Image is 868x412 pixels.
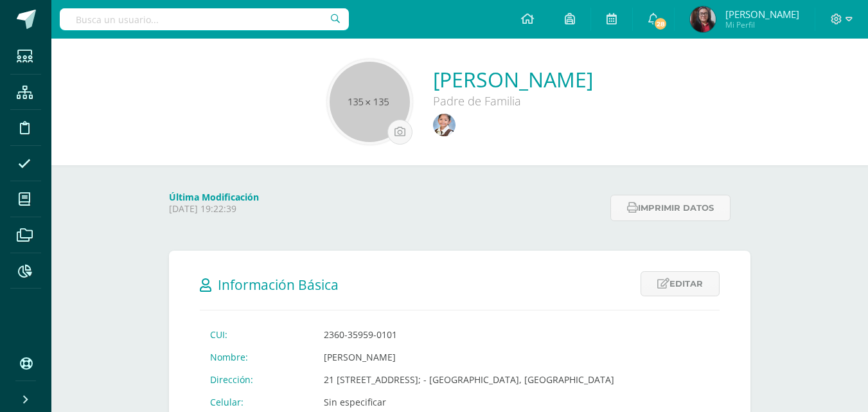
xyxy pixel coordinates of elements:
[169,191,603,203] h4: Última Modificación
[433,114,456,136] img: 68023910b2befa2a65e80bda5f2ca775.png
[433,93,593,109] div: Padre de Familia
[169,203,603,215] p: [DATE] 19:22:39
[200,346,314,368] td: Nombre:
[218,276,339,294] span: Información Básica
[314,323,624,346] td: 2360-35959-0101
[60,8,349,30] input: Busca un usuario...
[200,368,314,391] td: Dirección:
[433,66,593,93] a: [PERSON_NAME]
[314,368,624,391] td: 21 [STREET_ADDRESS]; - [GEOGRAPHIC_DATA], [GEOGRAPHIC_DATA]
[725,8,799,21] span: [PERSON_NAME]
[330,62,410,142] img: 135x135
[200,323,314,346] td: CUI:
[314,346,624,368] td: [PERSON_NAME]
[641,271,720,296] a: Editar
[653,17,668,31] span: 28
[610,195,731,221] button: Imprimir datos
[725,19,799,30] span: Mi Perfil
[690,6,716,32] img: 4f1d20c8bafb3cbeaa424ebc61ec86ed.png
